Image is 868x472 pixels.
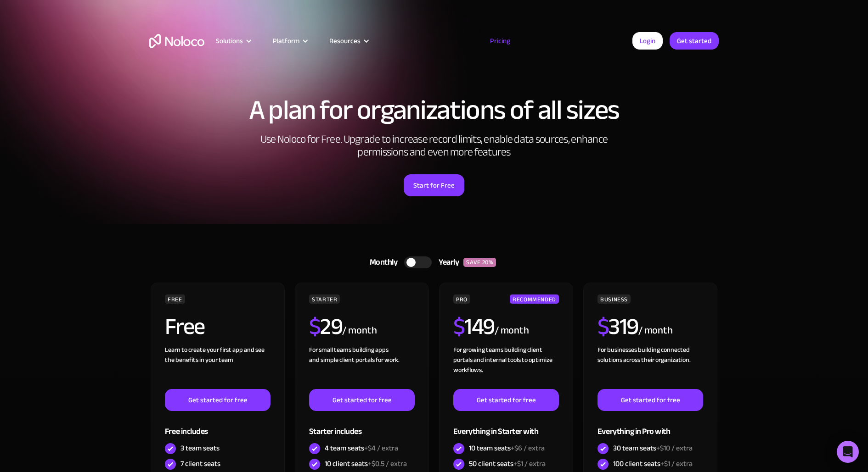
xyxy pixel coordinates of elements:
div: Everything in Starter with [453,411,559,441]
div: Resources [329,35,361,47]
a: Login [632,32,663,50]
div: SAVE 20% [463,258,496,267]
h2: 29 [309,315,343,338]
div: Open Intercom Messenger [837,441,859,463]
span: +$6 / extra [511,441,545,455]
a: home [149,34,204,48]
div: BUSINESS [597,294,631,304]
span: $ [453,305,465,348]
div: 100 client seats [613,459,693,469]
div: For growing teams building client portals and internal tools to optimize workflows. [453,345,559,389]
div: FREE [165,294,185,304]
div: PRO [453,294,470,304]
span: $ [309,305,321,348]
span: +$0.5 / extra [368,457,407,471]
div: Starter includes [309,411,415,441]
span: +$1 / extra [513,457,546,471]
h2: 319 [597,315,638,338]
div: For small teams building apps and simple client portals for work. ‍ [309,345,415,389]
span: +$4 / extra [364,441,398,455]
div: Platform [273,35,299,47]
div: / month [495,323,529,338]
h2: 149 [453,315,495,338]
div: / month [342,323,377,338]
div: Solutions [204,35,261,47]
div: 30 team seats [613,443,693,453]
div: Free includes [165,411,271,441]
div: 4 team seats [325,443,398,453]
div: Everything in Pro with [597,411,703,441]
div: RECOMMENDED [510,294,559,304]
a: Get started for free [453,389,559,411]
div: 3 team seats [180,443,220,453]
div: Monthly [358,255,405,269]
h2: Use Noloco for Free. Upgrade to increase record limits, enable data sources, enhance permissions ... [250,133,618,159]
div: Solutions [216,35,243,47]
div: 7 client seats [180,459,220,469]
div: For businesses building connected solutions across their organization. ‍ [597,345,703,389]
div: / month [638,323,673,338]
div: STARTER [309,294,340,304]
a: Get started for free [597,389,703,411]
div: Resources [318,35,379,47]
a: Get started [670,32,719,50]
span: +$1 / extra [660,457,693,471]
div: Learn to create your first app and see the benefits in your team ‍ [165,345,271,389]
div: Platform [261,35,318,47]
div: 10 team seats [469,443,545,453]
span: +$10 / extra [656,441,693,455]
h2: Free [165,315,205,338]
h1: A plan for organizations of all sizes [149,96,719,124]
span: $ [597,305,609,348]
a: Start for Free [404,174,464,196]
div: 50 client seats [469,459,546,469]
a: Get started for free [309,389,415,411]
div: 10 client seats [325,459,407,469]
a: Get started for free [165,389,271,411]
div: Yearly [432,255,463,269]
a: Pricing [479,35,522,47]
